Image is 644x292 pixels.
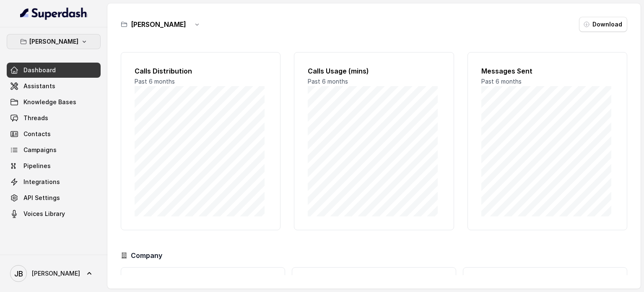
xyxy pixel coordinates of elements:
a: Assistants [7,79,101,94]
a: Threads [7,110,101,126]
h3: [PERSON_NAME] [131,19,186,29]
h3: Messages [299,274,449,284]
span: Past 6 months [308,78,348,85]
h2: Calls Usage (mins) [308,66,440,76]
p: [PERSON_NAME] [29,37,78,47]
a: Knowledge Bases [7,95,101,110]
span: API Settings [23,194,60,202]
button: Download [579,17,627,32]
span: Past 6 months [481,78,522,85]
span: Knowledge Bases [23,98,76,106]
span: Assistants [23,82,55,90]
h3: Workspaces [470,274,620,284]
span: Pipelines [23,162,51,170]
h2: Messages Sent [481,66,613,76]
span: Threads [23,114,48,122]
a: API Settings [7,190,101,205]
button: [PERSON_NAME] [7,34,101,49]
span: Integrations [23,178,60,186]
span: Dashboard [23,66,56,74]
a: Integrations [7,174,101,189]
img: light.svg [20,7,88,20]
a: [PERSON_NAME] [7,262,101,285]
span: Past 6 months [135,78,175,85]
span: [PERSON_NAME] [32,269,80,278]
a: Pipelines [7,158,101,174]
span: Contacts [23,130,51,138]
a: Voices Library [7,206,101,221]
text: JB [14,269,23,278]
h3: Calls [128,274,278,284]
h2: Calls Distribution [135,66,267,76]
a: Contacts [7,126,101,142]
a: Campaigns [7,142,101,158]
h3: Company [131,250,162,260]
a: Dashboard [7,63,101,78]
span: Campaigns [23,146,57,154]
span: Voices Library [23,210,65,218]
